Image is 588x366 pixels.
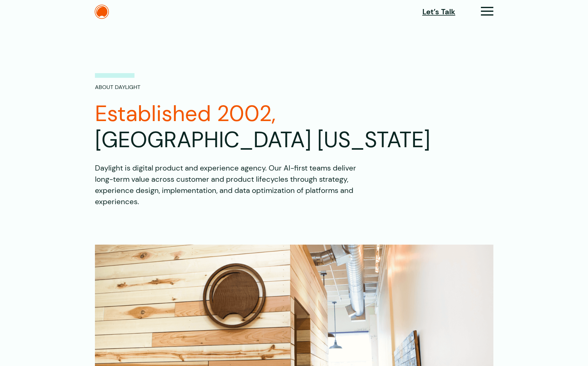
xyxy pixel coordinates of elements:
[422,6,455,17] a: Let’s Talk
[95,5,109,19] img: The Daylight Studio Logo
[95,73,140,91] p: About Daylight
[95,101,450,153] h1: [GEOGRAPHIC_DATA] [US_STATE]
[95,100,275,128] span: Established 2002,
[95,162,368,207] p: Daylight is digital product and experience agency. Our AI-first teams deliver long-term value acr...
